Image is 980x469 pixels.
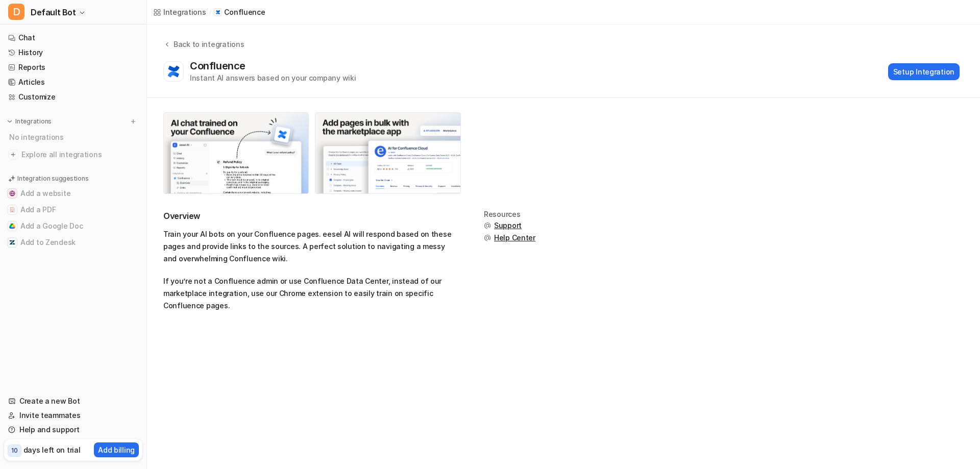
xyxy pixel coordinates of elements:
span: Default Bot [31,5,76,19]
p: Confluence [224,7,265,17]
div: Confluence [190,60,250,72]
a: History [4,45,142,60]
button: Add billing [94,442,139,457]
span: / [209,8,211,17]
img: Add to Zendesk [9,239,15,245]
button: Add a websiteAdd a website [4,185,142,202]
button: Setup Integration [888,63,960,80]
button: Back to integrations [163,39,244,60]
a: Articles [4,75,142,89]
span: Explore all integrations [21,146,138,163]
h2: Overview [163,210,459,222]
p: If you’re not a Confluence admin or use Confluence Data Center, instead of our marketplace integr... [163,275,459,312]
img: expand menu [6,118,13,125]
div: No integrations [6,129,142,145]
img: Add a Google Doc [9,223,15,229]
span: Support [494,220,522,231]
a: Create a new Bot [4,394,142,408]
a: Integrations [153,7,206,17]
a: Confluence iconConfluence [214,7,265,17]
img: support.svg [484,234,491,241]
img: Add a PDF [9,207,15,213]
button: Add to ZendeskAdd to Zendesk [4,234,142,251]
button: Integrations [4,116,55,127]
div: Resources [484,210,535,218]
a: Reports [4,60,142,75]
button: Add a Google DocAdd a Google Doc [4,218,142,234]
p: Integrations [15,117,52,126]
p: 10 [11,446,18,455]
span: D [8,4,24,20]
button: Add a PDFAdd a PDF [4,202,142,218]
div: Instant AI answers based on your company wiki [190,72,356,83]
p: days left on trial [23,445,81,455]
a: Chat [4,31,142,45]
button: Help Center [484,233,535,243]
img: Add a website [9,190,15,196]
a: Customize [4,90,142,104]
button: Support [484,220,535,231]
img: support.svg [484,222,491,229]
span: Help Center [494,233,535,243]
div: Integrations [163,7,206,17]
img: confluence [166,64,181,79]
img: Confluence icon [215,10,220,15]
img: menu_add.svg [130,118,137,125]
p: Train your AI bots on your Confluence pages. eesel AI will respond based on these pages and provi... [163,228,459,265]
img: explore all integrations [8,150,18,160]
div: Back to integrations [170,39,244,50]
a: Help and support [4,423,142,437]
p: Add billing [98,445,135,455]
a: Invite teammates [4,408,142,423]
p: Integration suggestions [17,174,88,183]
a: Explore all integrations [4,147,142,162]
